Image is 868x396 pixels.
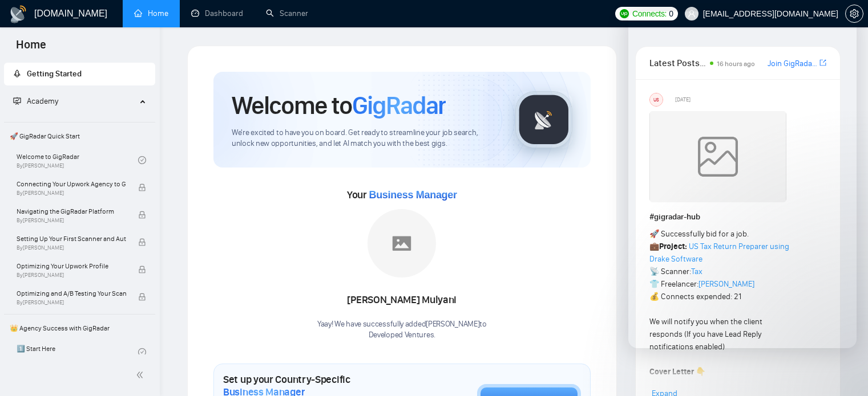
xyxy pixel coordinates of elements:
[17,217,126,224] span: By [PERSON_NAME]
[138,266,146,273] span: lock
[266,9,308,18] a: searchScanner
[17,178,126,190] span: Connecting Your Upwork Agency to GigRadar
[17,272,126,279] span: By [PERSON_NAME]
[27,69,82,79] span: Getting Started
[134,9,168,18] a: homeHome
[352,90,446,121] span: GigRadar
[515,91,572,148] img: gigradar-logo.png
[5,125,154,148] span: 🚀 GigRadar Quick Start
[138,293,146,301] span: lock
[13,70,21,77] span: rocket
[347,189,457,201] span: Your
[5,317,154,340] span: 👑 Agency Success with GigRadar
[317,291,487,310] div: [PERSON_NAME] Mulyani
[232,128,497,149] span: We're excited to have you on board. Get ready to streamline your job search, unlock new opportuni...
[317,330,487,341] p: Developed Ventures .
[846,9,863,18] span: setting
[669,7,673,20] span: 0
[27,96,58,106] span: Academy
[136,369,147,381] span: double-left
[17,260,126,272] span: Optimizing Your Upwork Profile
[138,348,146,356] span: check-circle
[138,211,146,219] span: lock
[138,183,146,191] span: lock
[845,5,863,23] button: setting
[17,190,126,197] span: By [PERSON_NAME]
[17,299,126,306] span: By [PERSON_NAME]
[17,288,126,299] span: Optimizing and A/B Testing Your Scanner for Better Results
[17,206,126,217] span: Navigating the GigRadar Platform
[620,9,629,18] img: upwork-logo.png
[4,63,155,85] li: Getting Started
[13,96,58,106] span: Academy
[138,238,146,246] span: lock
[369,189,457,201] span: Business Manager
[17,244,126,251] span: By [PERSON_NAME]
[317,319,487,341] div: Yaay! We have successfully added [PERSON_NAME] to
[368,209,436,277] img: placeholder.png
[649,367,705,377] strong: Cover Letter 👇
[17,233,126,244] span: Setting Up Your First Scanner and Auto-Bidder
[191,9,243,18] a: dashboardDashboard
[632,7,667,20] span: Connects:
[17,340,138,365] a: 1️⃣ Start Here
[9,5,27,23] img: logo
[138,156,146,164] span: check-circle
[628,11,857,348] iframe: Intercom live chat
[17,148,138,173] a: Welcome to GigRadarBy[PERSON_NAME]
[232,90,446,121] h1: Welcome to
[7,36,55,60] span: Home
[829,357,857,385] iframe: Intercom live chat
[845,9,863,18] a: setting
[13,97,21,105] span: fund-projection-screen
[688,10,696,18] span: user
